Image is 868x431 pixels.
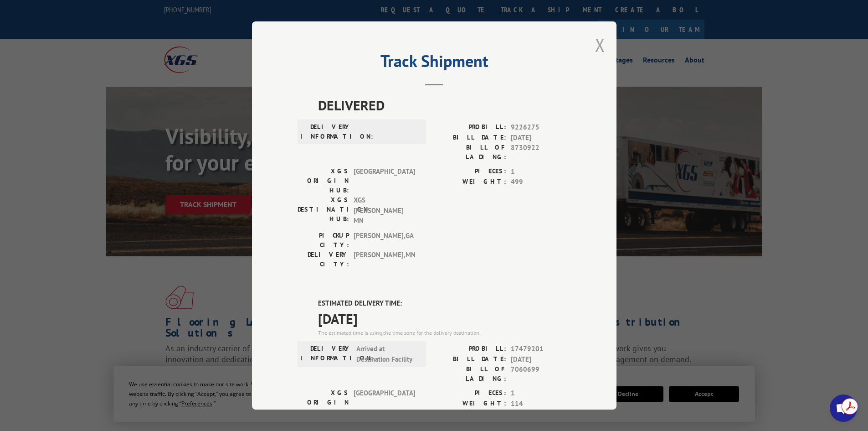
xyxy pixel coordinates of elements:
span: 114 [511,399,571,409]
label: BILL DATE: [434,354,506,365]
span: 1 [511,166,571,177]
span: DELIVERED [318,95,571,115]
span: [DATE] [318,308,571,329]
span: [GEOGRAPHIC_DATA] [354,388,415,417]
label: DELIVERY INFORMATION: [300,344,352,364]
label: XGS ORIGIN HUB: [298,388,349,417]
label: DELIVERY INFORMATION: [300,122,352,141]
label: DELIVERY CITY: [298,250,349,269]
span: [DATE] [511,133,571,143]
label: ESTIMATED DELIVERY TIME: [318,298,571,309]
span: 9226275 [511,122,571,133]
div: The estimated time is using the time zone for the delivery destination. [318,329,571,337]
span: XGS [PERSON_NAME] MN [354,195,415,226]
label: XGS ORIGIN HUB: [298,166,349,195]
span: [PERSON_NAME] , MN [354,250,415,269]
span: 1 [511,388,571,399]
label: PROBILL: [434,344,506,354]
span: 7060699 [511,364,571,384]
label: PIECES: [434,166,506,177]
label: WEIGHT: [434,399,506,409]
div: Open chat [830,395,857,422]
button: Close modal [595,33,605,57]
span: [DATE] [511,354,571,365]
label: PROBILL: [434,122,506,133]
label: BILL OF LADING: [434,364,506,384]
label: PICKUP CITY: [298,231,349,250]
h2: Track Shipment [298,55,571,72]
span: Arrived at Destination Facility [356,344,418,364]
span: 8730922 [511,143,571,162]
label: WEIGHT: [434,177,506,187]
span: [PERSON_NAME] , GA [354,231,415,250]
label: XGS DESTINATION HUB: [298,195,349,226]
label: PIECES: [434,388,506,399]
label: BILL OF LADING: [434,143,506,162]
span: [GEOGRAPHIC_DATA] [354,166,415,195]
label: BILL DATE: [434,133,506,143]
span: 499 [511,177,571,187]
span: 17479201 [511,344,571,354]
